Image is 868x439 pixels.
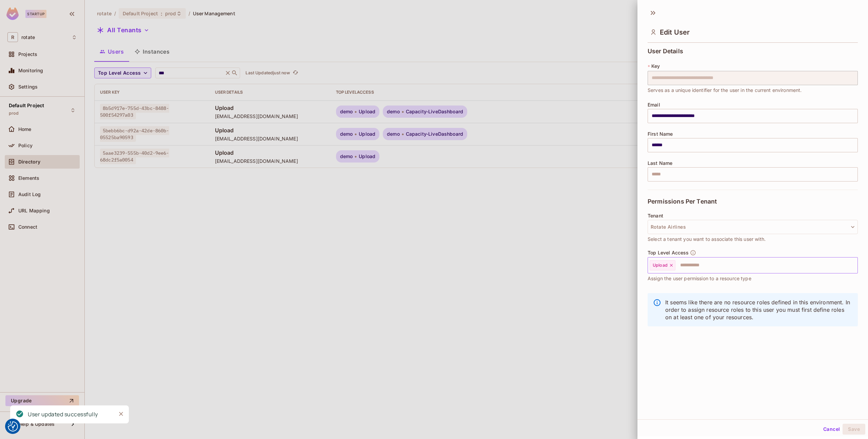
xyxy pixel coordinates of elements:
span: Permissions Per Tenant [648,198,717,205]
button: Consent Preferences [8,421,18,432]
button: Save [843,424,865,435]
span: Email [648,102,660,108]
span: Tenant [648,213,663,218]
span: Upload [653,263,668,268]
button: Open [854,264,855,266]
span: Edit User [660,28,690,36]
span: Select a tenant you want to associate this user with. [648,235,766,243]
div: Upload [650,260,675,270]
button: Cancel [821,424,843,435]
span: User Details [648,48,683,55]
img: Revisit consent button [8,421,18,432]
button: Close [116,409,126,419]
span: First Name [648,131,673,137]
span: Top Level Access [648,250,689,255]
p: It seems like there are no resource roles defined in this environment. In order to assign resourc... [665,299,852,321]
span: Serves as a unique identifier for the user in the current environment. [648,87,802,94]
span: Assign the user permission to a resource type [648,275,751,282]
span: Key [651,63,660,69]
span: Last Name [648,160,672,166]
button: Rotate Airlines [648,220,858,234]
div: User updated successfully [28,410,98,419]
